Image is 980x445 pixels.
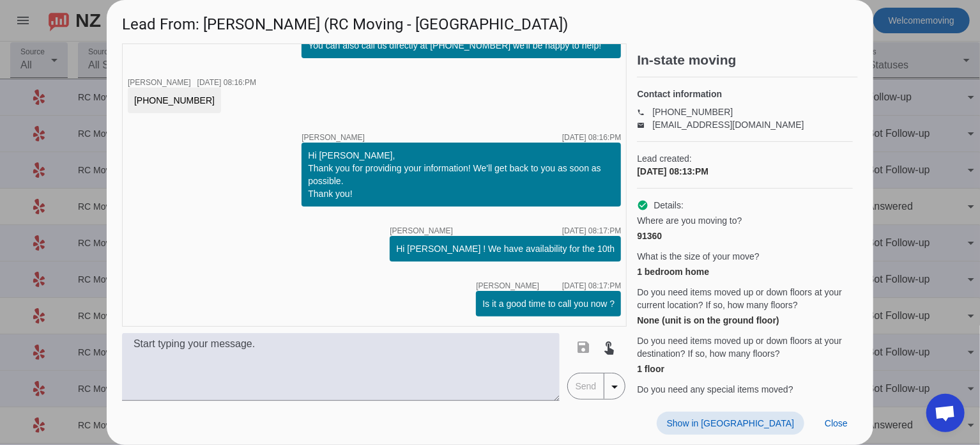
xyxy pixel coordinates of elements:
[637,165,853,178] div: [DATE] 08:13:PM
[815,412,858,435] button: Close
[637,383,793,396] span: Do you need any special items moved?
[926,394,965,432] div: Open chat
[637,88,853,100] h4: Contact information
[396,242,615,255] div: Hi [PERSON_NAME] ! We have availability for the 10th
[652,120,804,130] a: [EMAIL_ADDRESS][DOMAIN_NAME]
[637,230,853,242] div: 91360
[637,199,648,211] mat-icon: check_circle
[602,340,617,355] mat-icon: touch_app
[637,398,853,411] div: Large appliances
[390,227,453,235] span: [PERSON_NAME]
[637,54,858,66] h2: In-state moving
[652,107,733,117] a: [PHONE_NUMBER]
[637,152,853,165] span: Lead created:
[637,334,853,360] span: Do you need items moved up or down floors at your destination? If so, how many floors?
[637,363,853,375] div: 1 floor
[302,134,365,141] span: [PERSON_NAME]
[637,286,853,311] span: Do you need items moved up or down floors at your current location? If so, how many floors?
[637,121,652,128] mat-icon: email
[654,199,684,212] span: Details:
[308,149,615,200] div: Hi [PERSON_NAME], Thank you for providing your information! We'll get back to you as soon as poss...
[667,418,794,428] span: Show in [GEOGRAPHIC_DATA]
[562,282,621,290] div: [DATE] 08:17:PM
[197,79,256,86] div: [DATE] 08:16:PM
[825,418,848,428] span: Close
[562,227,621,235] div: [DATE] 08:17:PM
[657,412,804,435] button: Show in [GEOGRAPHIC_DATA]
[637,265,853,278] div: 1 bedroom home
[476,282,539,290] span: [PERSON_NAME]
[637,214,742,227] span: Where are you moving to?
[482,297,615,310] div: Is it a good time to call you now ?
[562,134,621,141] div: [DATE] 08:16:PM
[134,94,215,107] div: [PHONE_NUMBER]
[637,250,759,263] span: What is the size of your move?
[637,314,853,327] div: None (unit is on the ground floor)
[128,78,191,87] span: [PERSON_NAME]
[637,109,652,115] mat-icon: phone
[607,379,622,394] mat-icon: arrow_drop_down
